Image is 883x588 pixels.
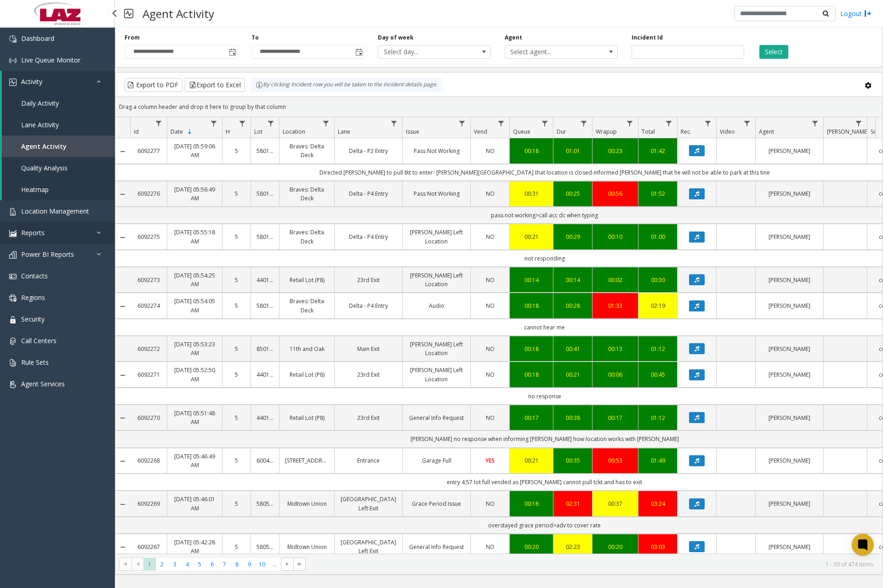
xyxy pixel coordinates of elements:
[644,499,672,508] a: 03:24
[515,276,547,284] a: 00:14
[228,232,245,241] a: 5
[340,189,397,198] a: Delta - P4 Entry
[598,301,632,310] div: 01:33
[136,232,161,241] a: 6092275
[115,191,130,198] a: Collapse Details
[408,543,465,551] a: General Info Request
[256,276,273,284] a: 440110
[644,370,672,379] a: 00:45
[559,232,587,241] a: 00:29
[515,413,547,422] a: 00:17
[136,413,161,422] a: 6092270
[285,370,329,379] a: Retail Lot (P8)
[505,34,522,42] label: Agent
[476,276,504,284] a: NO
[21,379,65,388] span: Agent Services
[476,345,504,353] a: NO
[21,56,80,64] span: Live Queue Monitor
[515,301,547,310] a: 00:18
[559,543,587,551] div: 02:23
[759,45,788,59] button: Select
[340,538,397,555] a: [GEOGRAPHIC_DATA] Left Exit
[21,142,67,151] span: Agent Activity
[2,136,115,157] a: Agent Activity
[340,276,397,284] a: 23rd Exit
[21,185,49,194] span: Heatmap
[115,234,130,241] a: Collapse Details
[173,366,216,383] a: [DATE] 05:52:50 AM
[486,276,495,284] span: NO
[293,558,306,571] span: Go to the last page
[515,189,547,198] a: 00:31
[559,499,587,508] a: 02:31
[2,114,115,136] a: Lane Activity
[265,117,277,130] a: Lot Filter Menu
[2,92,115,114] a: Daily Activity
[125,78,182,92] button: Export to PDF
[408,366,465,383] a: [PERSON_NAME] Left Location
[136,147,161,155] a: 6092277
[559,276,587,284] div: 00:14
[173,340,216,357] a: [DATE] 05:53:23 AM
[644,232,672,241] a: 01:00
[486,500,495,508] span: NO
[559,301,587,310] div: 00:28
[809,117,821,130] a: Agent Filter Menu
[228,543,245,551] a: 5
[9,338,17,345] img: 'icon'
[644,276,672,284] a: 00:30
[256,301,273,310] a: 580124
[9,359,17,367] img: 'icon'
[256,558,268,571] span: Page 10
[124,2,133,25] img: pageIcon
[515,147,547,155] a: 00:18
[228,413,245,422] a: 5
[228,456,245,465] a: 5
[476,499,504,508] a: NO
[115,99,883,115] div: Drag a column header and drop it here to group by that column
[598,147,632,155] a: 00:23
[486,543,495,551] span: NO
[256,147,273,155] a: 580124
[515,370,547,379] div: 00:18
[864,9,872,18] img: logout
[340,370,397,379] a: 23rd Exit
[2,71,115,92] a: Activity
[21,207,89,215] span: Location Management
[486,190,495,198] span: NO
[228,345,245,353] a: 5
[2,157,115,179] a: Quality Analysis
[598,370,632,379] div: 00:06
[486,302,495,310] span: NO
[231,558,243,571] span: Page 8
[185,78,245,92] button: Export to Excel
[228,276,245,284] a: 5
[486,147,495,155] span: NO
[285,297,329,314] a: Braves: Delta Deck
[256,232,273,241] a: 580124
[559,147,587,155] div: 01:01
[598,413,632,422] a: 00:17
[515,345,547,353] a: 00:18
[136,301,161,310] a: 6092274
[9,251,17,259] img: 'icon'
[598,345,632,353] a: 00:13
[227,45,237,58] span: Toggle popup
[153,117,165,130] a: Id Filter Menu
[644,189,672,198] a: 01:52
[136,543,161,551] a: 6092267
[256,456,273,465] a: 600443
[9,208,17,215] img: 'icon'
[644,456,672,465] a: 01:49
[285,456,329,465] a: [STREET_ADDRESS]
[598,276,632,284] div: 00:02
[251,34,259,42] label: To
[2,179,115,200] a: Heatmap
[136,345,161,353] a: 6092272
[539,117,551,130] a: Queue Filter Menu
